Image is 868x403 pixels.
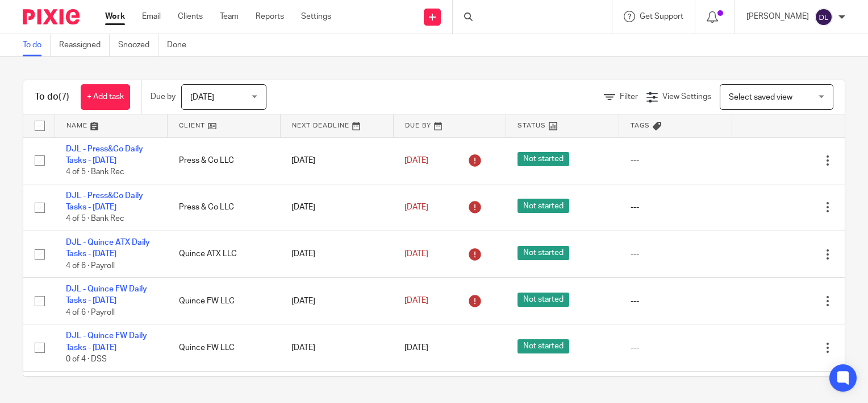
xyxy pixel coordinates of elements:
[518,199,569,213] span: Not started
[631,295,721,307] div: ---
[404,297,428,305] span: [DATE]
[190,93,214,101] span: [DATE]
[23,34,51,56] a: To do
[142,11,161,22] a: Email
[631,342,721,353] div: ---
[81,84,130,110] a: + Add task
[66,168,124,176] span: 4 of 5 · Bank Rec
[404,203,428,211] span: [DATE]
[640,13,683,20] span: Get Support
[66,192,143,211] a: DJL - Press&Co Daily Tasks - [DATE]
[404,344,428,352] span: [DATE]
[280,184,393,231] td: [DATE]
[301,11,331,22] a: Settings
[168,231,281,277] td: Quince ATX LLC
[66,145,143,165] a: DJL - Press&Co Daily Tasks - [DATE]
[815,8,833,26] img: svg%3E
[518,246,569,260] span: Not started
[256,11,284,22] a: Reports
[23,9,80,24] img: Pixie
[66,309,115,316] span: 4 of 6 · Payroll
[518,293,569,307] span: Not started
[66,285,147,305] a: DJL - Quince FW Daily Tasks - [DATE]
[404,250,428,258] span: [DATE]
[404,157,428,165] span: [DATE]
[518,339,569,353] span: Not started
[66,332,147,351] a: DJL - Quince FW Daily Tasks - [DATE]
[35,91,69,103] h1: To do
[178,11,203,22] a: Clients
[168,184,281,231] td: Press & Co LLC
[746,11,809,22] p: [PERSON_NAME]
[631,248,721,260] div: ---
[220,11,239,22] a: Team
[66,355,107,363] span: 0 of 4 · DSS
[631,201,721,213] div: ---
[620,93,638,101] span: Filter
[66,262,115,270] span: 4 of 6 · Payroll
[729,93,792,101] span: Select saved view
[518,152,569,166] span: Not started
[105,11,125,22] a: Work
[66,238,150,258] a: DJL - Quince ATX Daily Tasks - [DATE]
[118,34,158,56] a: Snoozed
[280,278,393,324] td: [DATE]
[66,215,124,223] span: 4 of 5 · Bank Rec
[280,231,393,277] td: [DATE]
[280,137,393,184] td: [DATE]
[59,34,110,56] a: Reassigned
[280,324,393,371] td: [DATE]
[631,122,650,129] span: Tags
[168,278,281,324] td: Quince FW LLC
[168,137,281,184] td: Press & Co LLC
[167,34,195,56] a: Done
[662,93,711,101] span: View Settings
[631,155,721,166] div: ---
[59,92,69,101] span: (7)
[168,324,281,371] td: Quince FW LLC
[151,91,176,102] p: Due by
